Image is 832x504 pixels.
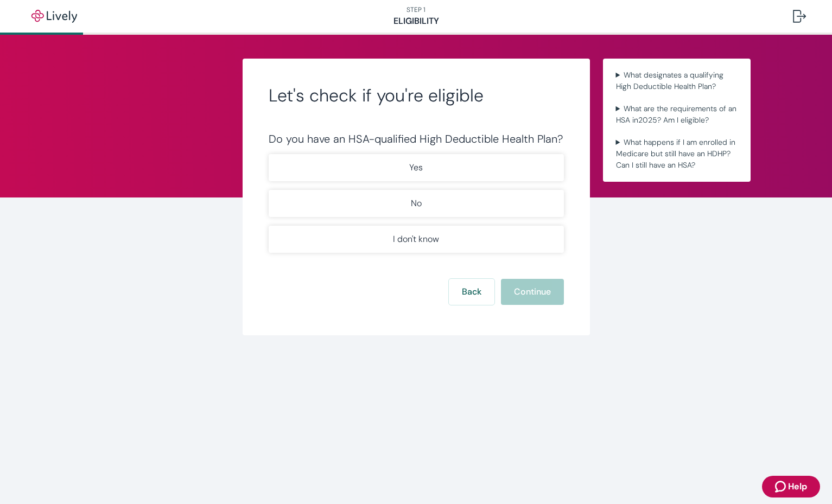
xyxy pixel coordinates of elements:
div: Do you have an HSA-qualified High Deductible Health Plan? [269,132,564,145]
button: Back [449,279,494,305]
p: I don't know [393,233,439,246]
p: No [411,197,422,210]
svg: Zendesk support icon [775,480,788,493]
button: I don't know [269,226,564,253]
h2: Let's check if you're eligible [269,85,564,106]
span: Help [788,480,807,493]
button: Yes [269,154,564,181]
summary: What designates a qualifying High Deductible Health Plan? [612,67,742,94]
button: Zendesk support iconHelp [762,476,820,497]
img: Lively [24,10,85,23]
p: Yes [409,161,423,174]
summary: What are the requirements of an HSA in2025? Am I eligible? [612,101,742,128]
summary: What happens if I am enrolled in Medicare but still have an HDHP? Can I still have an HSA? [612,135,742,173]
button: No [269,190,564,217]
button: Log out [784,3,815,29]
